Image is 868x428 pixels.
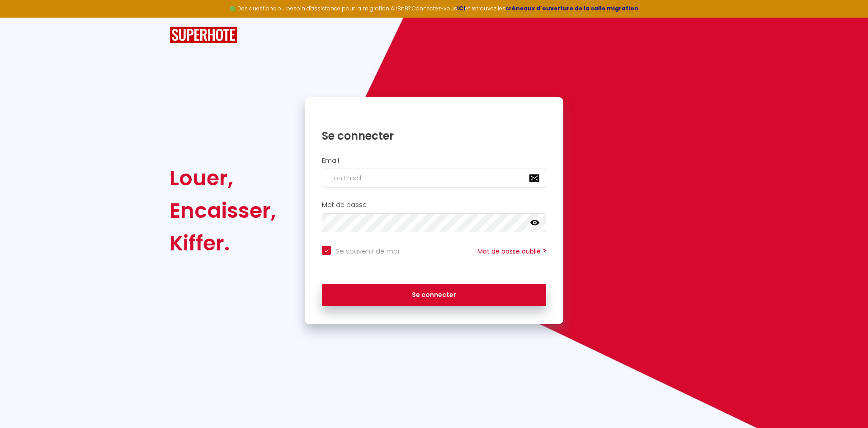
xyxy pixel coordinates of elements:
div: Kiffer. [170,227,276,259]
a: créneaux d'ouverture de la salle migration [505,5,638,12]
input: Ton Email [322,169,546,188]
h2: Mot de passe [322,201,546,209]
h2: Email [322,157,546,165]
div: Louer, [170,162,276,194]
img: SuperHote logo [170,27,237,43]
div: Encaisser, [170,194,276,227]
a: Mot de passe oublié ? [477,247,546,256]
a: ICI [457,5,465,12]
h1: Se connecter [322,129,546,143]
button: Se connecter [322,284,546,306]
